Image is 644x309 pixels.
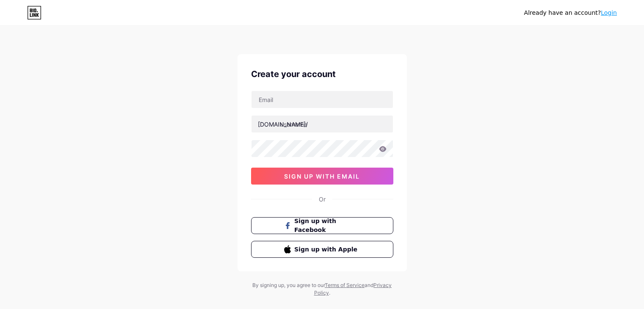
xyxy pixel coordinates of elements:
div: By signing up, you agree to our and . [250,281,394,297]
button: Sign up with Facebook [251,217,393,234]
input: Email [252,91,393,108]
span: Sign up with Facebook [294,217,360,235]
input: username [252,116,393,132]
div: Already have an account? [524,8,617,17]
div: Or [319,195,326,204]
span: Sign up with Apple [294,245,360,254]
span: sign up with email [284,173,360,180]
div: Create your account [251,68,393,80]
button: sign up with email [251,168,393,185]
a: Login [601,9,617,16]
div: [DOMAIN_NAME]/ [258,120,308,129]
button: Sign up with Apple [251,241,393,258]
a: Terms of Service [325,282,365,288]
